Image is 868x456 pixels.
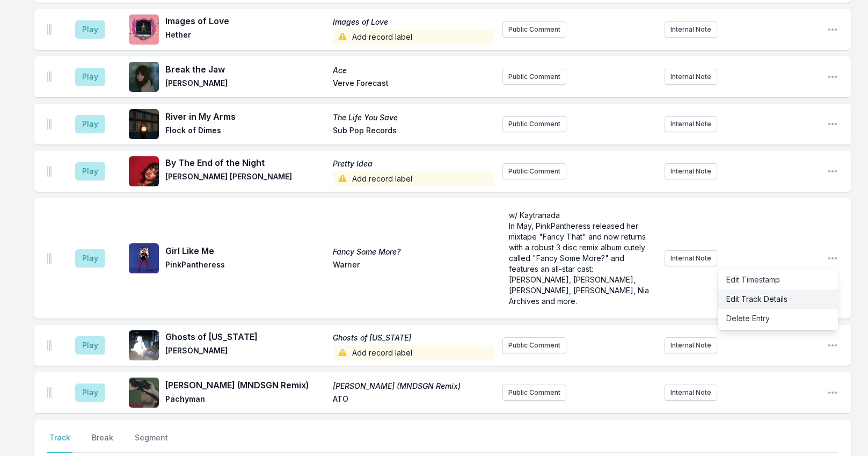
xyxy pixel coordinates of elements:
[333,394,494,407] span: ATO
[165,30,326,45] span: Hether
[129,15,159,45] img: Images of Love
[502,385,566,401] button: Public Comment
[665,69,717,85] button: Internal Note
[665,337,717,353] button: Internal Note
[333,65,494,76] span: Ace
[165,330,326,343] span: Ghosts of [US_STATE]
[333,112,494,123] span: The Life You Save
[827,340,838,351] button: Open playlist item options
[129,243,159,273] img: Fancy Some More?
[333,332,494,343] span: Ghosts of [US_STATE]
[133,432,170,453] button: Segment
[47,166,52,177] img: Drag Handle
[75,162,105,180] button: Play
[165,171,326,186] span: [PERSON_NAME] [PERSON_NAME]
[333,259,494,272] span: Warner
[47,71,52,82] img: Drag Handle
[333,171,494,186] span: Add record label
[665,116,717,132] button: Internal Note
[718,309,838,328] button: Delete Entry
[129,109,159,139] img: The Life You Save
[333,17,494,27] span: Images of Love
[333,345,494,360] span: Add record label
[333,158,494,169] span: Pretty Idea
[665,250,717,266] button: Internal Note
[90,432,115,453] button: Break
[665,385,717,401] button: Internal Note
[502,163,566,179] button: Public Comment
[165,244,326,257] span: Girl Like Me
[502,69,566,85] button: Public Comment
[333,125,494,138] span: Sub Pop Records
[665,21,717,38] button: Internal Note
[47,24,52,35] img: Drag Handle
[165,394,326,407] span: Pachyman
[502,116,566,132] button: Public Comment
[718,270,838,289] button: Edit Timestamp
[165,345,326,360] span: [PERSON_NAME]
[827,71,838,82] button: Open playlist item options
[75,336,105,354] button: Play
[47,432,72,453] button: Track
[165,156,326,169] span: By The End of the Night
[165,125,326,138] span: Flock of Dimes
[165,379,326,392] span: [PERSON_NAME] (MNDSGN Remix)
[47,253,52,264] img: Drag Handle
[165,63,326,76] span: Break the Jaw
[827,387,838,398] button: Open playlist item options
[665,163,717,179] button: Internal Note
[333,78,494,91] span: Verve Forecast
[718,268,838,330] div: Open playlist item options
[827,253,838,264] button: Open playlist item options
[502,337,566,353] button: Public Comment
[333,381,494,392] span: [PERSON_NAME] (MNDSGN Remix)
[509,221,651,306] span: In May, PinkPantheress released her mixtape "Fancy That" and now returns with a robust 3 disc rem...
[502,21,566,38] button: Public Comment
[333,247,494,257] span: Fancy Some More?
[509,211,560,220] span: w/ Kaytranada
[165,110,326,123] span: River in My Arms
[75,383,105,402] button: Play
[75,68,105,86] button: Play
[129,62,159,92] img: Ace
[75,20,105,39] button: Play
[333,30,494,45] span: Add record label
[165,259,326,272] span: PinkPantheress
[827,119,838,129] button: Open playlist item options
[129,156,159,186] img: Pretty Idea
[129,330,159,360] img: Ghosts of Tennessee
[827,166,838,177] button: Open playlist item options
[165,78,326,91] span: [PERSON_NAME]
[718,289,838,309] button: Edit Track Details
[827,24,838,35] button: Open playlist item options
[129,378,159,408] img: Calor Ahora (MNDSGN Remix)
[47,340,52,351] img: Drag Handle
[47,119,52,129] img: Drag Handle
[165,15,326,27] span: Images of Love
[47,387,52,398] img: Drag Handle
[75,115,105,133] button: Play
[75,249,105,267] button: Play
